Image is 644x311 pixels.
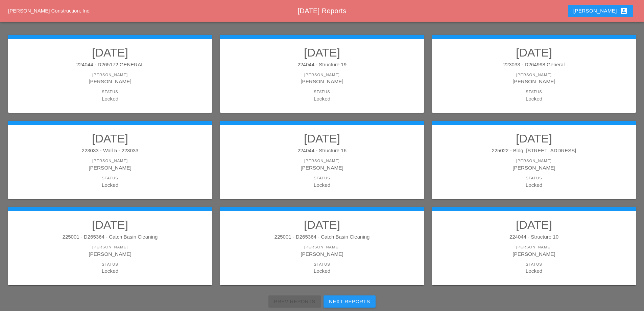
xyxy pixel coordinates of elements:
[227,132,417,188] a: [DATE]224044 - Structure 16[PERSON_NAME][PERSON_NAME]StatusLocked
[15,46,205,103] a: [DATE]224044 - D265172 GENERAL[PERSON_NAME][PERSON_NAME]StatusLocked
[15,267,205,275] div: Locked
[15,164,205,172] div: [PERSON_NAME]
[15,233,205,241] div: 225001 - D265364 - Catch Basin Cleaning
[227,244,417,250] div: [PERSON_NAME]
[439,244,629,250] div: [PERSON_NAME]
[439,72,629,78] div: [PERSON_NAME]
[15,89,205,95] div: Status
[227,158,417,164] div: [PERSON_NAME]
[15,175,205,181] div: Status
[297,7,346,15] span: [DATE] Reports
[439,89,629,95] div: Status
[8,8,91,14] a: [PERSON_NAME] Construction, Inc.
[439,250,629,258] div: [PERSON_NAME]
[439,46,629,59] h2: [DATE]
[15,244,205,250] div: [PERSON_NAME]
[15,61,205,69] div: 224044 - D265172 GENERAL
[15,262,205,267] div: Status
[439,262,629,267] div: Status
[439,61,629,69] div: 223033 - D264998 General
[439,233,629,241] div: 224044 - Structure 10
[439,158,629,164] div: [PERSON_NAME]
[15,72,205,78] div: [PERSON_NAME]
[15,218,205,275] a: [DATE]225001 - D265364 - Catch Basin Cleaning[PERSON_NAME][PERSON_NAME]StatusLocked
[227,89,417,95] div: Status
[15,132,205,188] a: [DATE]223033 - Wall 5 - 223033[PERSON_NAME][PERSON_NAME]StatusLocked
[439,218,629,275] a: [DATE]224044 - Structure 10[PERSON_NAME][PERSON_NAME]StatusLocked
[227,218,417,275] a: [DATE]225001 - D265364 - Catch Basin Cleaning[PERSON_NAME][PERSON_NAME]StatusLocked
[15,95,205,103] div: Locked
[227,132,417,145] h2: [DATE]
[15,132,205,145] h2: [DATE]
[439,46,629,103] a: [DATE]223033 - D264998 General[PERSON_NAME][PERSON_NAME]StatusLocked
[227,147,417,155] div: 224044 - Structure 16
[439,95,629,103] div: Locked
[227,267,417,275] div: Locked
[227,218,417,231] h2: [DATE]
[227,61,417,69] div: 224044 - Structure 19
[329,298,370,306] div: Next Reports
[227,77,417,85] div: [PERSON_NAME]
[15,218,205,231] h2: [DATE]
[227,181,417,189] div: Locked
[15,181,205,189] div: Locked
[15,46,205,59] h2: [DATE]
[439,77,629,85] div: [PERSON_NAME]
[15,158,205,164] div: [PERSON_NAME]
[15,250,205,258] div: [PERSON_NAME]
[568,5,633,17] button: [PERSON_NAME]
[439,181,629,189] div: Locked
[439,164,629,172] div: [PERSON_NAME]
[439,267,629,275] div: Locked
[227,175,417,181] div: Status
[15,147,205,155] div: 223033 - Wall 5 - 223033
[439,132,629,188] a: [DATE]225022 - Bldg. [STREET_ADDRESS][PERSON_NAME][PERSON_NAME]StatusLocked
[227,95,417,103] div: Locked
[227,262,417,267] div: Status
[439,218,629,231] h2: [DATE]
[439,175,629,181] div: Status
[227,250,417,258] div: [PERSON_NAME]
[15,77,205,85] div: [PERSON_NAME]
[324,295,376,308] button: Next Reports
[439,132,629,145] h2: [DATE]
[227,46,417,59] h2: [DATE]
[227,164,417,172] div: [PERSON_NAME]
[227,72,417,78] div: [PERSON_NAME]
[573,7,628,15] div: [PERSON_NAME]
[227,233,417,241] div: 225001 - D265364 - Catch Basin Cleaning
[227,46,417,103] a: [DATE]224044 - Structure 19[PERSON_NAME][PERSON_NAME]StatusLocked
[620,7,628,15] i: account_box
[439,147,629,155] div: 225022 - Bldg. [STREET_ADDRESS]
